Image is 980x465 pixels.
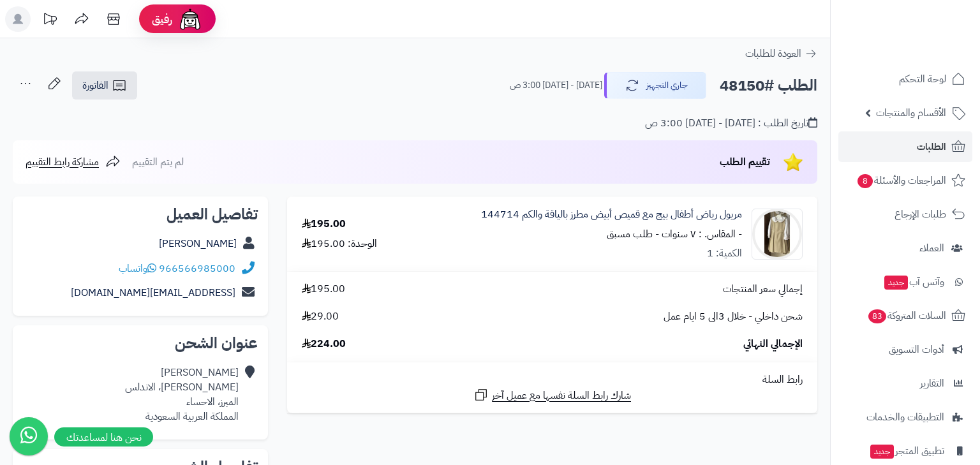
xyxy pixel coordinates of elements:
[866,408,944,426] span: التطبيقات والخدمات
[125,365,239,424] div: [PERSON_NAME] [PERSON_NAME]، الاندلس المبرز، الاحساء المملكة العربية السعودية
[510,79,602,92] small: [DATE] - [DATE] 3:00 ص
[743,337,803,351] span: الإجمالي النهائي
[292,373,812,387] div: رابط السلة
[604,72,706,99] button: جاري التجهيز
[302,309,339,324] span: 29.00
[895,205,946,223] span: طلبات الإرجاع
[752,209,802,260] img: 1753774187-IMG_1979-90x90.jpeg
[870,445,894,459] span: جديد
[34,6,66,35] a: تحديثات المنصة
[119,261,156,276] a: واتساب
[723,282,803,297] span: إجمالي سعر المنتجات
[152,11,172,27] span: رفيق
[720,73,817,99] h2: الطلب #48150
[664,309,803,324] span: شحن داخلي - خلال 3الى 5 ايام عمل
[899,70,946,88] span: لوحة التحكم
[884,276,908,290] span: جديد
[893,36,968,63] img: logo-2.png
[71,285,235,300] a: [EMAIL_ADDRESS][DOMAIN_NAME]
[920,374,944,392] span: التقارير
[302,217,346,232] div: 195.00
[720,154,770,170] span: تقييم الطلب
[867,307,946,325] span: السلات المتروكة
[26,154,99,170] span: مشاركة رابط التقييم
[838,199,972,230] a: طلبات الإرجاع
[883,273,944,291] span: وآتس آب
[492,388,631,403] span: شارك رابط السلة نفسها مع عميل آخر
[132,154,184,170] span: لم يتم التقييم
[302,337,346,351] span: 224.00
[82,78,108,93] span: الفاتورة
[838,131,972,162] a: الطلبات
[838,267,972,297] a: وآتس آبجديد
[645,116,817,131] div: تاريخ الطلب : [DATE] - [DATE] 3:00 ص
[481,207,742,222] a: مريول رياض أطفال بيج مع قميص أبيض مطرز بالياقة والكم 144714
[23,336,258,351] h2: عنوان الشحن
[889,341,944,358] span: أدوات التسويق
[707,246,742,261] div: الكمية: 1
[72,71,137,100] a: الفاتورة
[857,174,873,188] span: 8
[302,282,345,297] span: 195.00
[838,64,972,94] a: لوحة التحكم
[838,334,972,365] a: أدوات التسويق
[159,236,237,251] a: [PERSON_NAME]
[302,237,377,251] div: الوحدة: 195.00
[838,165,972,196] a: المراجعات والأسئلة8
[607,226,742,242] small: - المقاس. : ٧ سنوات - طلب مسبق
[159,261,235,276] a: 966566985000
[838,402,972,432] a: التطبيقات والخدمات
[473,387,631,403] a: شارك رابط السلة نفسها مع عميل آخر
[869,442,944,460] span: تطبيق المتجر
[856,172,946,189] span: المراجعات والأسئلة
[838,368,972,399] a: التقارير
[745,46,817,61] a: العودة للطلبات
[876,104,946,122] span: الأقسام والمنتجات
[177,6,203,32] img: ai-face.png
[919,239,944,257] span: العملاء
[745,46,801,61] span: العودة للطلبات
[868,309,886,323] span: 83
[917,138,946,156] span: الطلبات
[838,300,972,331] a: السلات المتروكة83
[26,154,121,170] a: مشاركة رابط التقييم
[838,233,972,263] a: العملاء
[23,207,258,222] h2: تفاصيل العميل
